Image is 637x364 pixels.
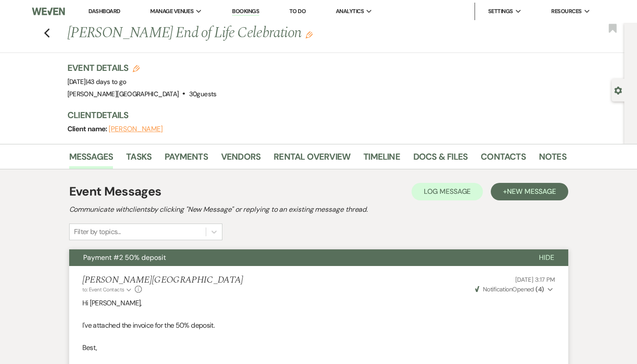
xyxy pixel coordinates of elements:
[491,183,568,200] button: +New Message
[363,150,400,169] a: Timeline
[306,31,313,38] button: Edit
[69,182,162,201] h1: Event Messages
[539,253,554,262] span: Hide
[424,187,471,196] span: Log Message
[126,150,151,169] a: Tasks
[82,275,243,286] h5: [PERSON_NAME][GEOGRAPHIC_DATA]
[109,126,163,133] button: [PERSON_NAME]
[82,297,555,309] p: Hi [PERSON_NAME],
[67,77,127,86] span: [DATE]
[289,7,306,15] a: To Do
[69,249,525,266] button: Payment #2 50% deposit
[82,342,555,353] p: Best,
[74,227,121,237] div: Filter by topics...
[82,320,555,331] p: I've attached the invoice for the 50% deposit.
[614,86,622,94] button: Open lead details
[488,7,513,16] span: Settings
[87,77,127,86] span: 43 days to go
[83,253,166,262] span: Payment #2 50% deposit
[274,150,350,169] a: Rental Overview
[336,7,364,16] span: Analytics
[539,150,567,169] a: Notes
[525,249,568,266] button: Hide
[412,183,483,200] button: Log Message
[69,150,113,169] a: Messages
[67,90,179,98] span: [PERSON_NAME][GEOGRAPHIC_DATA]
[69,204,568,215] h2: Communicate with clients by clicking "New Message" or replying to an existing message thread.
[82,286,133,294] button: to: Event Contacts
[413,150,468,169] a: Docs & Files
[86,77,127,86] span: |
[88,7,120,15] a: Dashboard
[189,90,217,98] span: 30 guests
[221,150,260,169] a: Vendors
[82,286,124,293] span: to: Event Contacts
[32,2,65,21] img: Weven Logo
[67,62,217,74] h3: Event Details
[483,285,512,293] span: Notification
[535,285,544,293] strong: ( 4 )
[232,7,259,16] a: Bookings
[150,7,194,16] span: Manage Venues
[165,150,208,169] a: Payments
[551,7,581,16] span: Resources
[507,187,556,196] span: New Message
[474,285,555,294] button: NotificationOpened (4)
[67,124,109,133] span: Client name:
[67,23,460,44] h1: [PERSON_NAME] End of Life Celebration
[481,150,526,169] a: Contacts
[515,276,555,283] span: [DATE] 3:17 PM
[67,109,558,121] h3: Client Details
[475,285,544,293] span: Opened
